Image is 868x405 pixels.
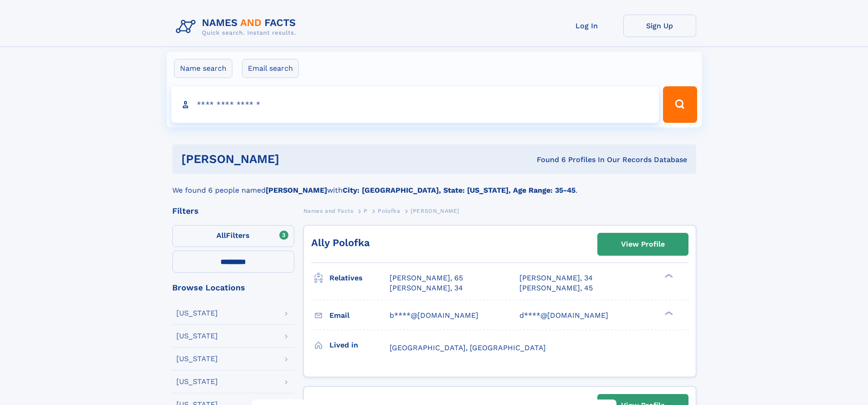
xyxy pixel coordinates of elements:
a: [PERSON_NAME], 45 [519,283,593,293]
a: P [364,205,368,216]
a: [PERSON_NAME], 34 [390,283,463,293]
span: All [216,231,226,240]
div: [US_STATE] [176,310,218,317]
span: P [364,208,368,214]
label: Filters [172,225,294,247]
label: Email search [242,59,299,78]
div: [US_STATE] [176,332,218,340]
div: ❯ [663,273,673,279]
input: search input [171,86,659,123]
div: Browse Locations [172,284,294,292]
a: [PERSON_NAME], 34 [519,273,593,283]
h3: Lived in [329,337,390,353]
label: Name search [174,59,232,78]
a: Log In [550,15,623,37]
img: Logo Names and Facts [172,15,303,39]
span: [GEOGRAPHIC_DATA], [GEOGRAPHIC_DATA] [390,343,546,352]
div: Filters [172,207,294,215]
a: Polofka [378,205,400,216]
span: Polofka [378,208,400,214]
a: View Profile [598,233,688,255]
a: Ally Polofka [311,237,370,248]
h3: Email [329,308,390,323]
div: [US_STATE] [176,378,218,385]
div: ❯ [663,310,673,316]
b: [PERSON_NAME] [266,186,327,195]
h1: [PERSON_NAME] [181,153,408,165]
a: Sign Up [623,15,696,37]
span: [PERSON_NAME] [411,208,459,214]
b: City: [GEOGRAPHIC_DATA], State: [US_STATE], Age Range: 35-45 [343,186,575,195]
a: Names and Facts [303,205,354,216]
div: [US_STATE] [176,355,218,363]
div: We found 6 people named with . [172,174,696,196]
button: Search Button [663,86,697,123]
div: View Profile [621,234,665,255]
div: Found 6 Profiles In Our Records Database [408,155,687,165]
a: [PERSON_NAME], 65 [390,273,463,283]
h3: Relatives [329,270,390,286]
